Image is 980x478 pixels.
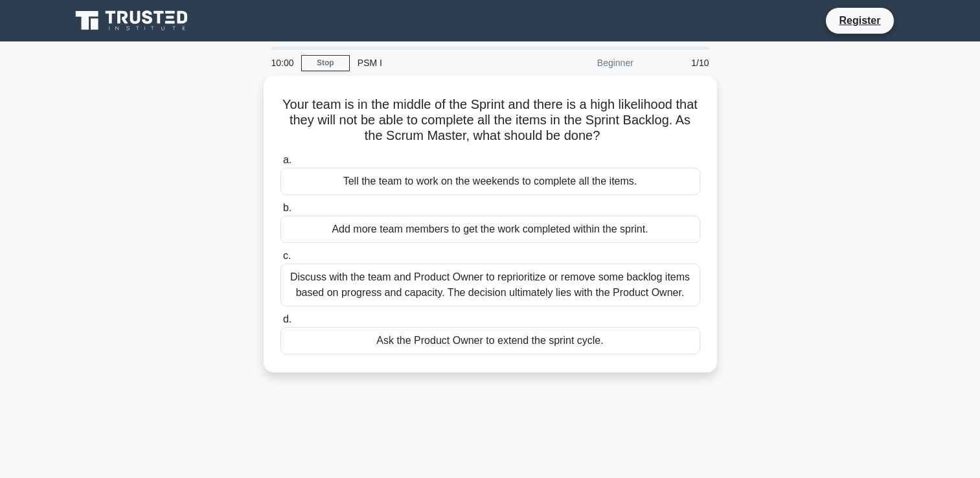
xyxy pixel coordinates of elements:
[280,168,700,195] div: Tell the team to work on the weekends to complete all the items.
[283,202,291,213] span: b.
[350,50,528,76] div: PSM I
[279,97,701,144] h5: Your team is in the middle of the Sprint and there is a high likelihood that they will not be abl...
[280,216,700,243] div: Add more team members to get the work completed within the sprint.
[641,50,717,76] div: 1/10
[301,55,350,71] a: Stop
[280,264,700,306] div: Discuss with the team and Product Owner to reprioritize or remove some backlog items based on pro...
[831,12,888,28] a: Register
[283,313,291,324] span: d.
[283,250,291,261] span: c.
[528,50,641,76] div: Beginner
[280,327,700,354] div: Ask the Product Owner to extend the sprint cycle.
[264,50,301,76] div: 10:00
[283,154,291,165] span: a.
